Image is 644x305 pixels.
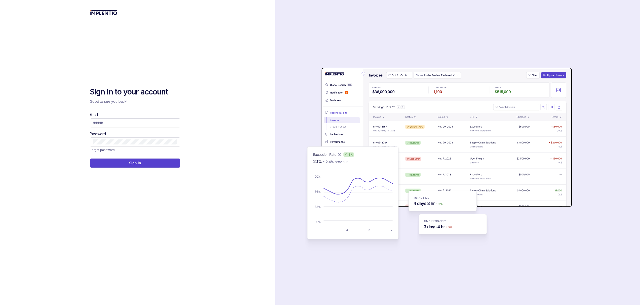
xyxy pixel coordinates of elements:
label: Password [90,131,106,136]
img: logo [90,10,117,15]
label: Email [90,112,98,117]
p: Good to see you back! [90,99,180,104]
p: Sign In [129,161,141,166]
a: Link Forgot password [90,147,115,152]
p: Forgot password [90,147,115,152]
img: signin-background.svg [289,52,574,253]
h2: Sign in to your account [90,87,180,97]
button: Sign In [90,159,180,168]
